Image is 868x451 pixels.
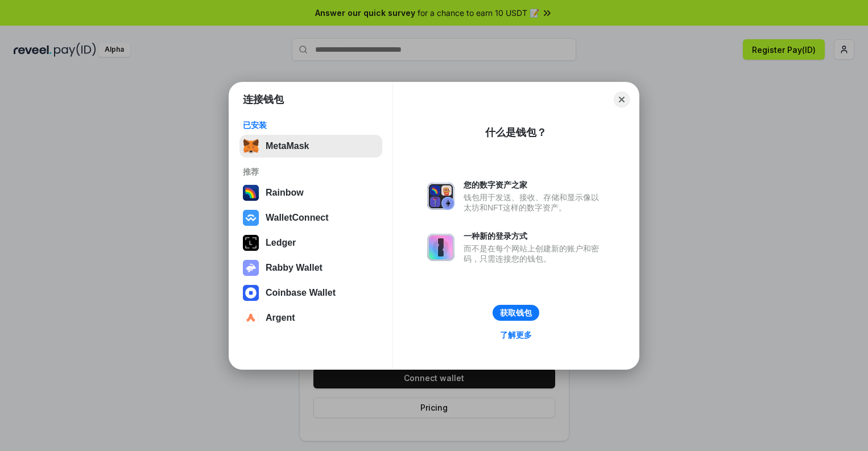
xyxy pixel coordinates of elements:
div: 获取钱包 [500,308,532,318]
div: Rainbow [266,188,304,198]
button: Ledger [239,231,382,254]
button: Argent [239,307,382,329]
button: WalletConnect [239,206,382,229]
div: 而不是在每个网站上创建新的账户和密码，只需连接您的钱包。 [464,243,605,264]
button: Rabby Wallet [239,256,382,279]
img: svg+xml,%3Csvg%20width%3D%2228%22%20height%3D%2228%22%20viewBox%3D%220%200%2028%2028%22%20fill%3D... [243,285,259,301]
div: Coinbase Wallet [266,288,336,298]
div: Rabby Wallet [266,263,323,273]
button: MetaMask [239,135,382,158]
img: svg+xml,%3Csvg%20xmlns%3D%22http%3A%2F%2Fwww.w3.org%2F2000%2Fsvg%22%20width%3D%2228%22%20height%3... [243,235,259,251]
img: svg+xml,%3Csvg%20xmlns%3D%22http%3A%2F%2Fwww.w3.org%2F2000%2Fsvg%22%20fill%3D%22none%22%20viewBox... [243,260,259,276]
div: 您的数字资产之家 [464,180,605,190]
div: WalletConnect [266,213,329,223]
h1: 连接钱包 [243,93,284,106]
div: 钱包用于发送、接收、存储和显示像以太坊和NFT这样的数字资产。 [464,192,605,213]
div: MetaMask [266,141,309,151]
img: svg+xml,%3Csvg%20fill%3D%22none%22%20height%3D%2233%22%20viewBox%3D%220%200%2035%2033%22%20width%... [243,138,259,154]
img: svg+xml,%3Csvg%20xmlns%3D%22http%3A%2F%2Fwww.w3.org%2F2000%2Fsvg%22%20fill%3D%22none%22%20viewBox... [427,183,454,210]
div: 已安装 [243,120,379,130]
button: Coinbase Wallet [239,282,382,304]
img: svg+xml,%3Csvg%20width%3D%2228%22%20height%3D%2228%22%20viewBox%3D%220%200%2028%2028%22%20fill%3D... [243,310,259,326]
div: 什么是钱包？ [485,126,547,139]
a: 了解更多 [493,328,539,342]
img: svg+xml,%3Csvg%20width%3D%22120%22%20height%3D%22120%22%20viewBox%3D%220%200%20120%20120%22%20fil... [243,185,259,201]
button: Close [614,92,630,107]
button: 获取钱包 [493,305,539,321]
button: Rainbow [239,181,382,204]
img: svg+xml,%3Csvg%20width%3D%2228%22%20height%3D%2228%22%20viewBox%3D%220%200%2028%2028%22%20fill%3D... [243,210,259,226]
div: Argent [266,313,295,323]
div: 推荐 [243,167,379,177]
div: 了解更多 [500,330,532,340]
div: 一种新的登录方式 [464,231,605,241]
img: svg+xml,%3Csvg%20xmlns%3D%22http%3A%2F%2Fwww.w3.org%2F2000%2Fsvg%22%20fill%3D%22none%22%20viewBox... [427,234,454,261]
div: Ledger [266,238,296,248]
